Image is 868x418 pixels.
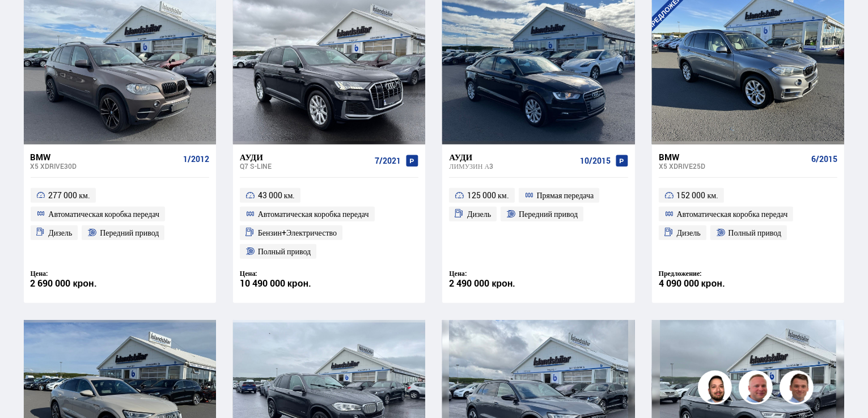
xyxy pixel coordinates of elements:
[48,208,159,219] font: Автоматическая коробка передач
[659,161,705,170] font: X5 XDRIVE25D
[100,227,159,238] font: Передний привод
[442,144,634,303] a: Ауди ЛИМУЗИН А3 10/2015 125 000 км. Прямая передача Дизель Передний привод Цена: 2 490 000 крон.
[258,208,369,219] font: Автоматическая коробка передач
[677,208,788,219] font: Автоматическая коробка передач
[449,268,467,278] font: Цена:
[467,208,491,219] font: Дизель
[375,155,401,166] font: 7/2021
[240,277,311,289] font: 10 490 000 крон.
[258,227,337,238] font: Бензин+Электричество
[233,144,425,303] a: Ауди Q7 S-LINE 7/2021 43 000 км. Автоматическая коробка передач Бензин+Электричество Полный приво...
[240,268,257,278] font: Цена:
[258,190,295,201] font: 43 000 км.
[729,227,782,238] font: Полный привод
[467,190,509,201] font: 125 000 км.
[740,372,774,406] img: siFngHWaQ9KaOqBr.png
[31,277,97,289] font: 2 690 000 крон.
[31,268,48,278] font: Цена:
[652,144,844,303] a: BMW X5 XDRIVE25D 6/2015 152 000 км. Автоматическая коробка передач Дизель Полный привод Предложен...
[183,153,209,164] font: 1/2012
[659,277,725,289] font: 4 090 000 крон.
[48,227,72,238] font: Дизель
[537,190,594,201] font: Прямая передача
[781,372,815,406] img: FbJEzSuNWCJXmdc-.webp
[48,190,90,201] font: 277 000 км.
[659,268,702,278] font: Предложение:
[677,227,701,238] font: Дизель
[240,161,272,170] font: Q7 S-LINE
[659,151,679,163] font: BMW
[811,153,837,164] font: 6/2015
[449,151,472,163] font: Ауди
[677,190,719,201] font: 152 000 км.
[580,155,611,166] font: 10/2015
[31,161,77,170] font: X5 XDRIVE30D
[449,277,515,289] font: 2 490 000 крон.
[519,208,578,219] font: Передний привод
[24,144,216,303] a: BMW X5 XDRIVE30D 1/2012 277 000 км. Автоматическая коробка передач Дизель Передний привод Цена: 2...
[449,161,493,170] font: ЛИМУЗИН А3
[31,151,51,163] font: BMW
[9,5,43,39] button: Откройте интерфейс чата LiveChat
[240,151,263,163] font: Ауди
[258,246,311,257] font: Полный привод
[700,372,734,406] img: nhp88E3Fdnt1Opn2.png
